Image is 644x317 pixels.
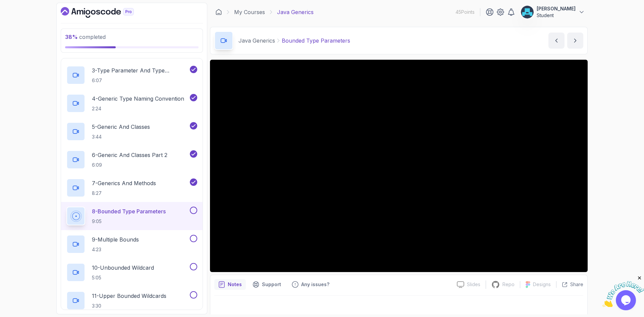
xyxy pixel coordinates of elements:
[92,292,166,300] p: 11 - Upper Bounded Wildcards
[521,6,534,18] img: user profile image
[288,279,333,290] button: Feedback button
[92,246,139,253] p: 4:23
[92,105,184,112] p: 2:24
[228,281,242,288] p: Notes
[234,8,265,16] a: My Courses
[502,281,515,288] p: Repo
[533,281,551,288] p: Designs
[92,179,156,187] p: 7 - Generics And Methods
[66,94,197,113] button: 4-Generic Type Naming Convention2:24
[65,34,106,40] span: completed
[92,134,150,140] p: 3:44
[277,8,314,16] p: Java Generics
[602,275,644,307] iframe: chat widget
[467,281,480,288] p: Slides
[92,66,189,74] p: 3 - Type Parameter And Type Argument
[65,34,78,40] span: 38 %
[92,162,167,168] p: 6:09
[210,60,588,272] iframe: 8 - Bounded Type Parameters
[537,5,576,12] p: [PERSON_NAME]
[214,279,246,290] button: notes button
[66,122,197,141] button: 5-Generic And Classes3:44
[92,123,150,131] p: 5 - Generic And Classes
[92,95,184,103] p: 4 - Generic Type Naming Convention
[521,5,585,19] button: user profile image[PERSON_NAME]Student
[570,281,583,288] p: Share
[66,235,197,254] button: 9-Multiple Bounds4:23
[66,263,197,282] button: 10-Unbounded Wildcard5:05
[92,303,166,309] p: 3:30
[66,150,197,169] button: 6-Generic And Classes Part 26:09
[92,151,167,159] p: 6 - Generic And Classes Part 2
[66,178,197,197] button: 7-Generics And Methods8:27
[249,279,285,290] button: Support button
[92,264,154,272] p: 10 - Unbounded Wildcard
[548,33,565,49] button: previous content
[61,7,149,18] a: Dashboard
[66,291,197,310] button: 11-Upper Bounded Wildcards3:30
[92,235,139,244] p: 9 - Multiple Bounds
[66,66,197,85] button: 3-Type Parameter And Type Argument6:07
[92,190,156,197] p: 8:27
[537,12,576,19] p: Student
[556,281,583,288] button: Share
[92,274,154,281] p: 5:05
[238,37,275,45] p: Java Generics
[282,37,350,45] p: Bounded Type Parameters
[301,281,329,288] p: Any issues?
[92,77,189,84] p: 6:07
[262,281,281,288] p: Support
[567,33,583,49] button: next content
[455,9,475,15] p: 45 Points
[66,207,197,225] button: 8-Bounded Type Parameters9:05
[215,9,222,15] a: Dashboard
[92,207,166,215] p: 8 - Bounded Type Parameters
[92,218,166,225] p: 9:05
